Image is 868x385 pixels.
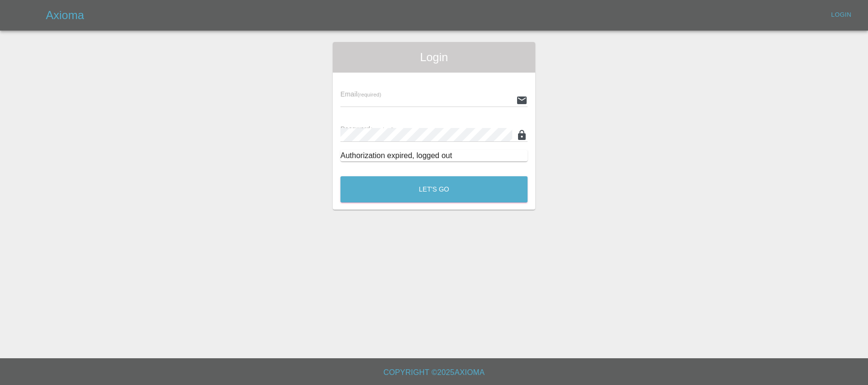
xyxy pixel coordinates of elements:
span: Email [340,90,381,98]
small: (required) [358,92,381,97]
span: Password [340,125,394,133]
div: Authorization expired, logged out [340,150,528,161]
span: Login [340,50,528,65]
small: (required) [370,127,394,132]
button: Let's Go [340,176,528,203]
h5: Axioma [46,8,84,23]
h6: Copyright © 2025 Axioma [8,366,860,379]
a: Login [826,8,857,22]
